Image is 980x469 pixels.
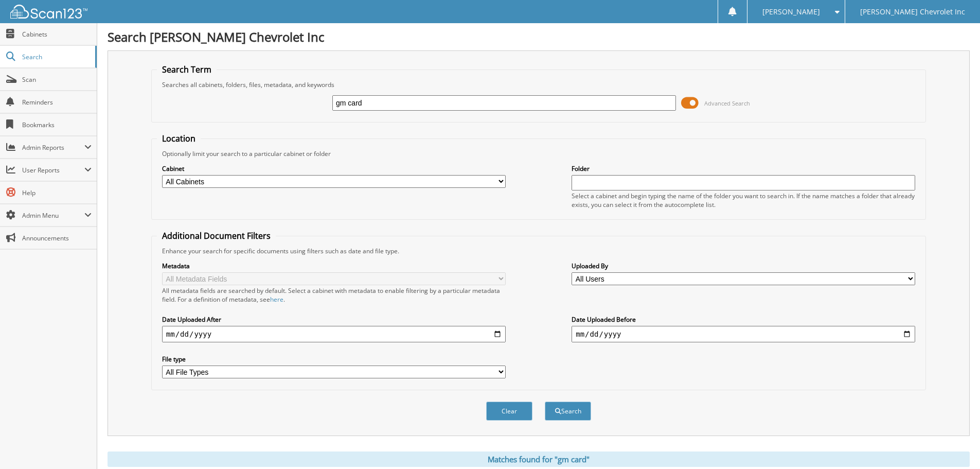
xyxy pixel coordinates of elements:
[22,188,92,197] span: Help
[162,326,506,342] input: start
[157,80,920,89] div: Searches all cabinets, folders, files, metadata, and keywords
[157,247,920,255] div: Enhance your search for specific documents using filters such as date and file type.
[157,230,276,241] legend: Additional Document Filters
[22,75,92,84] span: Scan
[22,98,92,107] span: Reminders
[22,143,84,152] span: Admin Reports
[860,9,965,15] span: [PERSON_NAME] Chevrolet Inc
[22,53,90,61] span: Search
[162,355,506,363] label: File type
[572,326,915,342] input: end
[572,164,915,173] label: Folder
[545,402,591,421] button: Search
[22,234,92,242] span: Announcements
[162,286,506,304] div: All metadata fields are searched by default. Select a cabinet with metadata to enable filtering b...
[572,262,915,270] label: Uploaded By
[22,166,84,175] span: User Reports
[157,64,217,75] legend: Search Term
[10,5,87,19] img: scan123-logo-white.svg
[572,192,915,209] div: Select a cabinet and begin typing the name of the folder you want to search in. If the name match...
[486,402,532,421] button: Clear
[22,30,92,39] span: Cabinets
[157,133,201,144] legend: Location
[572,315,915,324] label: Date Uploaded Before
[108,28,970,45] h1: Search [PERSON_NAME] Chevrolet Inc
[162,262,506,270] label: Metadata
[162,315,506,324] label: Date Uploaded After
[157,149,920,158] div: Optionally limit your search to a particular cabinet or folder
[22,211,84,220] span: Admin Menu
[270,295,283,304] a: here
[704,99,750,107] span: Advanced Search
[162,164,506,173] label: Cabinet
[22,120,92,129] span: Bookmarks
[108,451,970,467] div: Matches found for "gm card"
[762,9,820,15] span: [PERSON_NAME]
